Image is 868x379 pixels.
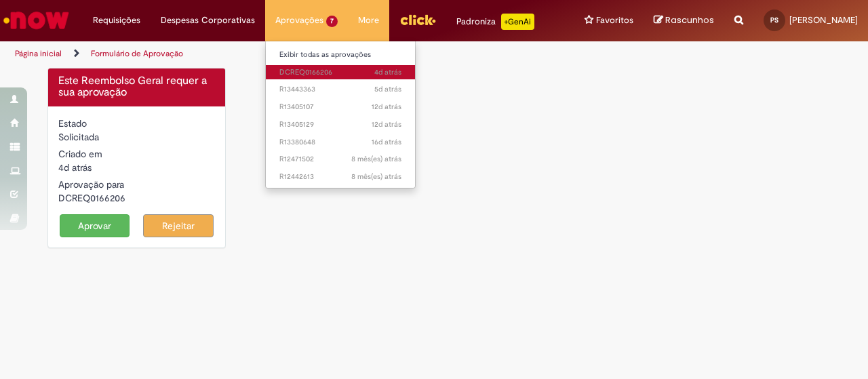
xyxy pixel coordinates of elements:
time: 14/08/2025 08:44:12 [372,137,401,147]
span: R13380648 [279,137,401,148]
span: R13405107 [279,102,401,113]
time: 25/08/2025 10:26:24 [374,84,401,94]
span: Requisições [93,14,140,27]
p: +GenAi [501,14,534,30]
span: Rascunhos [665,14,714,26]
h4: Este Reembolso Geral requer a sua aprovação [58,75,215,99]
span: 12d atrás [372,102,401,112]
span: R12471502 [279,154,401,165]
button: Aprovar [60,214,130,237]
div: Solicitada [58,130,215,144]
span: 8 mês(es) atrás [351,172,401,182]
span: 4d atrás [374,67,401,77]
label: Criado em [58,147,102,161]
span: More [358,14,379,27]
span: 5d atrás [374,84,401,94]
button: Rejeitar [143,214,214,237]
a: Aberto R12471502 : [266,152,415,167]
span: 8 mês(es) atrás [351,154,401,164]
span: 16d atrás [372,137,401,147]
div: DCREQ0166206 [58,191,215,205]
img: ServiceNow [1,7,71,34]
span: PS [770,16,778,24]
time: 17/08/2025 21:36:49 [372,119,401,129]
img: click_logo_yellow_360x200.png [399,9,436,30]
span: [PERSON_NAME] [789,14,858,26]
label: Aprovação para [58,178,124,191]
span: R13405129 [279,119,401,130]
span: 7 [326,16,338,27]
a: Aberto R13443363 : [266,82,415,97]
a: Aberto R12442613 : [266,169,415,184]
ul: Trilhas de página [10,41,568,66]
a: Aberto R13380648 : [266,135,415,150]
time: 06/01/2025 08:59:38 [351,154,401,164]
label: Estado [58,117,87,130]
time: 25/08/2025 17:13:00 [374,67,401,77]
span: Aprovações [275,14,323,27]
a: Aberto R13405129 : [266,117,415,132]
a: Exibir todas as aprovações [266,47,415,62]
time: 27/12/2024 09:59:12 [351,172,401,182]
span: Despesas Corporativas [161,14,255,27]
ul: Aprovações [265,41,416,188]
div: 25/08/2025 17:13:00 [58,161,215,174]
time: 17/08/2025 21:41:28 [372,102,401,112]
time: 25/08/2025 17:13:00 [58,161,92,174]
span: 12d atrás [372,119,401,129]
span: R13443363 [279,84,401,95]
a: Aberto R13405107 : [266,100,415,115]
a: Rascunhos [654,14,714,27]
span: R12442613 [279,172,401,182]
a: Aberto DCREQ0166206 : [266,65,415,80]
span: DCREQ0166206 [279,67,401,78]
span: Favoritos [596,14,633,27]
a: Formulário de Aprovação [91,48,183,59]
div: Padroniza [456,14,534,30]
span: 4d atrás [58,161,92,174]
a: Página inicial [15,48,62,59]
